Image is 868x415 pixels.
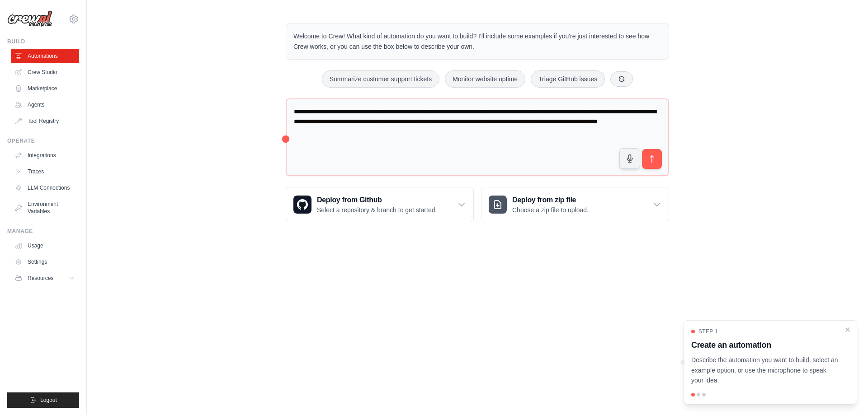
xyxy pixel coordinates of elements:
img: Logo [7,10,52,28]
button: Summarize customer support tickets [322,70,439,88]
a: Usage [11,238,79,253]
div: Build [7,38,79,45]
span: Step 1 [698,328,718,335]
div: Manage [7,228,79,235]
button: Triage GitHub issues [531,70,605,88]
a: Settings [11,255,79,269]
a: LLM Connections [11,181,79,195]
span: Logout [40,396,57,404]
div: Operate [7,137,79,145]
p: Describe the automation you want to build, select an example option, or use the microphone to spe... [691,355,839,386]
button: Close walkthrough [844,326,851,333]
button: Monitor website uptime [445,70,525,88]
p: Select a repository & branch to get started. [317,205,437,214]
button: Logout [7,392,79,408]
a: Integrations [11,148,79,163]
a: Agents [11,98,79,112]
a: Traces [11,164,79,179]
h3: Deploy from zip file [512,195,589,205]
button: Resources [11,271,79,285]
a: Tool Registry [11,114,79,128]
a: Environment Variables [11,197,79,219]
h3: Deploy from Github [317,195,437,205]
p: Welcome to Crew! What kind of automation do you want to build? I'll include some examples if you'... [293,31,661,52]
a: Automations [11,49,79,63]
a: Marketplace [11,81,79,96]
p: Choose a zip file to upload. [512,205,589,214]
h3: Create an automation [691,339,839,351]
a: Crew Studio [11,65,79,79]
span: Resources [28,275,53,282]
